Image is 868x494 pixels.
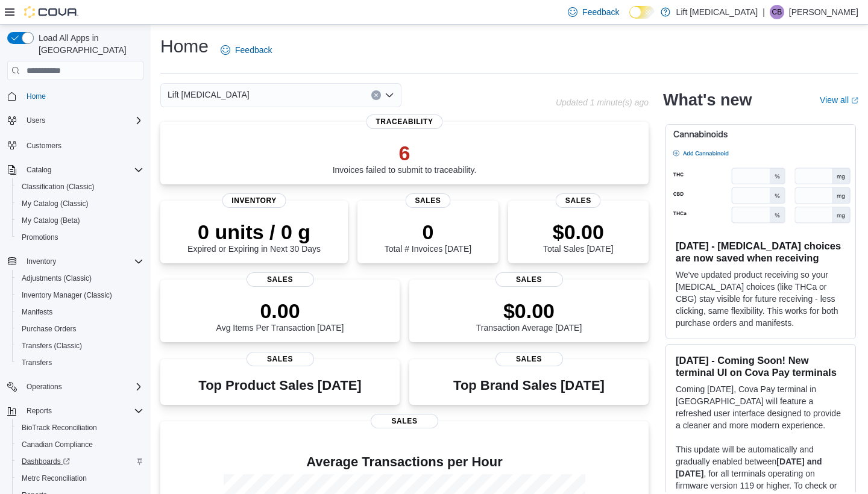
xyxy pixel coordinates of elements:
[17,339,87,353] a: Transfers (Classic)
[27,116,45,125] span: Users
[2,253,148,270] button: Inventory
[476,299,582,323] p: $0.00
[17,213,85,228] a: My Catalog (Beta)
[22,358,52,367] span: Transfers
[22,216,80,225] span: My Catalog (Beta)
[22,182,95,192] span: Classification (Classic)
[366,114,442,129] span: Traceability
[371,414,438,428] span: Sales
[22,163,56,177] button: Catalog
[22,139,66,153] a: Customers
[235,44,272,56] span: Feedback
[22,137,143,152] span: Customers
[247,272,314,287] span: Sales
[22,290,112,300] span: Inventory Manager (Classic)
[168,87,250,102] span: Lift [MEDICAL_DATA]
[495,272,563,287] span: Sales
[27,382,62,392] span: Operations
[556,193,601,208] span: Sales
[24,6,78,18] img: Cova
[12,287,148,304] button: Inventory Manager (Classic)
[556,98,649,107] p: Updated 1 minute(s) ago
[22,89,51,104] a: Home
[17,454,143,469] span: Dashboards
[371,90,381,100] button: Clear input
[17,305,57,319] a: Manifests
[763,5,765,19] p: |
[12,419,148,436] button: BioTrack Reconciliation
[247,352,314,366] span: Sales
[17,305,143,319] span: Manifests
[27,406,52,416] span: Reports
[676,269,846,329] p: We've updated product receiving so your [MEDICAL_DATA] choices (like THCa or CBG) stay visible fo...
[27,141,61,151] span: Customers
[22,233,58,242] span: Promotions
[198,378,361,393] h3: Top Product Sales [DATE]
[22,423,97,433] span: BioTrack Reconciliation
[187,220,321,244] p: 0 units / 0 g
[2,402,148,419] button: Reports
[222,193,286,208] span: Inventory
[385,220,471,244] p: 0
[851,97,858,104] svg: External link
[17,355,57,370] a: Transfers
[333,141,477,175] div: Invoices failed to submit to traceability.
[22,254,61,269] button: Inventory
[12,453,148,470] a: Dashboards
[22,199,89,208] span: My Catalog (Classic)
[2,161,148,178] button: Catalog
[405,193,450,208] span: Sales
[676,354,846,378] h3: [DATE] - Coming Soon! New terminal UI on Cova Pay terminals
[22,404,57,418] button: Reports
[385,90,394,100] button: Open list of options
[663,90,752,110] h2: What's new
[22,307,52,317] span: Manifests
[12,212,148,229] button: My Catalog (Beta)
[22,254,143,269] span: Inventory
[22,341,82,351] span: Transfers (Classic)
[216,299,344,323] p: 0.00
[22,457,70,466] span: Dashboards
[495,352,563,366] span: Sales
[17,454,75,469] a: Dashboards
[22,440,93,449] span: Canadian Compliance
[17,322,143,336] span: Purchase Orders
[17,288,117,302] a: Inventory Manager (Classic)
[17,271,96,286] a: Adjustments (Classic)
[22,474,87,483] span: Metrc Reconciliation
[12,178,148,195] button: Classification (Classic)
[770,5,784,19] div: Clarence Barr
[17,421,102,435] a: BioTrack Reconciliation
[543,220,613,244] p: $0.00
[17,355,143,370] span: Transfers
[12,436,148,453] button: Canadian Compliance
[27,165,51,175] span: Catalog
[676,240,846,264] h3: [DATE] - [MEDICAL_DATA] choices are now saved when receiving
[22,404,143,418] span: Reports
[187,220,321,254] div: Expired or Expiring in Next 30 Days
[27,257,56,266] span: Inventory
[17,271,143,286] span: Adjustments (Classic)
[17,288,143,302] span: Inventory Manager (Classic)
[582,6,619,18] span: Feedback
[22,163,143,177] span: Catalog
[17,437,143,452] span: Canadian Compliance
[17,421,143,435] span: BioTrack Reconciliation
[789,5,858,19] p: [PERSON_NAME]
[676,5,758,19] p: Lift [MEDICAL_DATA]
[453,378,605,393] h3: Top Brand Sales [DATE]
[12,470,148,487] button: Metrc Reconciliation
[22,324,77,334] span: Purchase Orders
[27,92,46,101] span: Home
[543,220,613,254] div: Total Sales [DATE]
[22,113,50,128] button: Users
[17,213,143,228] span: My Catalog (Beta)
[12,337,148,354] button: Transfers (Classic)
[17,230,63,245] a: Promotions
[2,87,148,105] button: Home
[170,455,639,469] h4: Average Transactions per Hour
[385,220,471,254] div: Total # Invoices [DATE]
[17,196,143,211] span: My Catalog (Classic)
[22,380,67,394] button: Operations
